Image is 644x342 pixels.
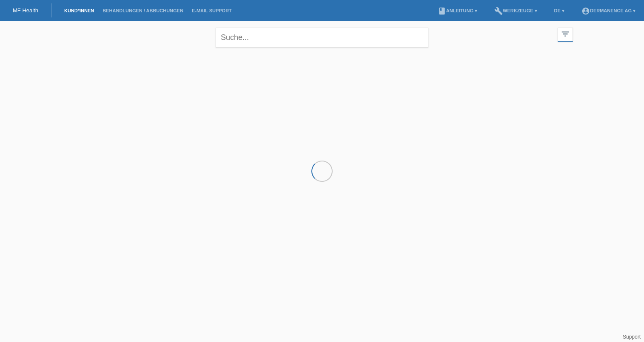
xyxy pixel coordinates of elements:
[561,29,570,39] i: filter_list
[550,8,569,13] a: DE ▾
[623,334,641,340] a: Support
[581,7,590,15] i: account_circle
[438,7,446,15] i: book
[494,7,503,15] i: build
[577,8,640,13] a: account_circleDermanence AG ▾
[188,8,236,13] a: E-Mail Support
[216,28,428,48] input: Suche...
[13,7,38,14] a: MF Health
[490,8,541,13] a: buildWerkzeuge ▾
[60,8,98,13] a: Kund*innen
[433,8,482,13] a: bookAnleitung ▾
[98,8,188,13] a: Behandlungen / Abbuchungen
